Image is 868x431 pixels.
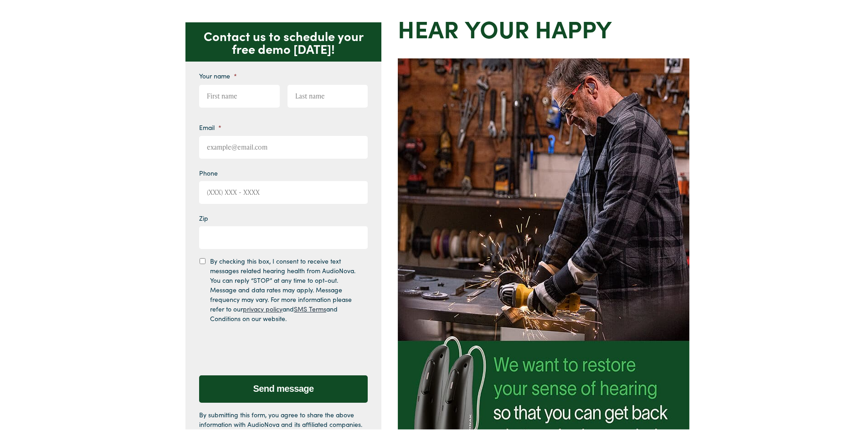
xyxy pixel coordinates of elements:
[199,83,280,106] input: First name
[199,179,368,202] input: (XXX) XXX - XXXX
[199,70,237,78] label: Your name
[210,254,360,322] label: By checking this box, I consent to receive text messages related hearing health from AudioNova. Y...
[294,302,326,312] a: SMS Terms
[199,167,218,175] label: Phone
[398,10,459,43] strong: Hear
[199,329,338,364] iframe: reCAPTCHA
[199,134,368,157] input: example@email.com
[243,302,282,312] a: privacy policy
[185,21,381,60] p: Contact us to schedule your free demo [DATE]!
[199,374,368,401] input: Send message
[465,10,612,43] strong: your Happy
[288,83,368,106] input: Last name
[199,121,221,130] label: Email
[199,212,208,220] label: Zip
